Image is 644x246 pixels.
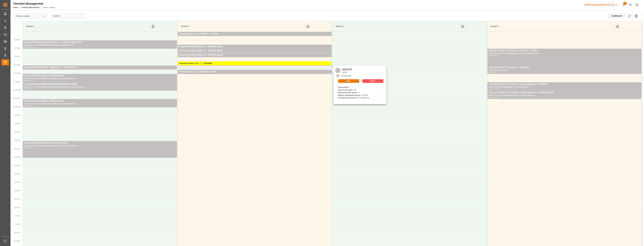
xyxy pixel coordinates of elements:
div: Transport Kuehne Lots - LANDOIS - PLAINTEL [179,33,330,36]
div: - [29,105,29,107]
div: - [493,72,493,73]
b: Delivery Destination Name [338,94,360,96]
button: Delete [362,79,383,83]
div: 11:00 [489,88,493,90]
div: Pallets: 22,TU: 36,City: [GEOGRAPHIC_DATA],Arrival: [DATE] 00:00:00 [489,52,640,55]
div: Transport [PERSON_NAME] - GERMAINVILLE - GERMAINVILLE [24,66,176,69]
div: Pallets: 1,TU: 320,City: [GEOGRAPHIC_DATA],Arrival: [DATE] 00:00:00 [179,73,330,76]
div: [DATE] [341,71,354,73]
span: 11:30 AM [13,89,20,91]
div: 10:30 [346,75,351,77]
div: Pallets: 27,TU: 2398,City: [GEOGRAPHIC_DATA],Arrival: [DATE] 00:00:00 [24,145,176,147]
a: Home [13,6,18,9]
div: 10:30 [494,72,498,73]
button: open menu [42,14,46,18]
div: Transport Dachser Cof Foodservice - Thévenet - YZEURE [489,49,640,52]
span: 2:30 PM [14,140,20,141]
div: - [29,80,29,81]
div: Transport [PERSON_NAME] Lots - [PERSON_NAME] [179,54,330,57]
div: Transport [PERSON_NAME] [PERSON_NAME] [PERSON_NAME] [24,83,176,86]
span: 5:30 PM [14,190,20,192]
span: 12:00 PM [13,98,20,99]
span: 13 [623,2,627,5]
span: 1:30 PM [14,123,20,124]
div: Transport Dachser Cof Foodservice - Dachser affrètement - Bondoufle Cedex [489,91,640,94]
div: Pallets: ,TU: ,City: ,Arrival: [489,69,640,72]
span: 10:00 AM [13,64,20,66]
div: Pallets: 1,TU: 118,City: [PERSON_NAME] [PERSON_NAME],Arrival: [DATE] 00:00:00 [24,86,176,88]
div: Pallets: 6,TU: 1511,City: CARQUEFOU,Arrival: [DATE] 00:00:00 [179,52,330,55]
div: Pallets: 2,TU: 908,City: [GEOGRAPHIC_DATA],Arrival: [DATE] 00:00:00 [24,77,176,80]
div: Ramp C [335,24,460,29]
div: 10:00 [489,72,493,73]
div: Transport [PERSON_NAME] - [PERSON_NAME] [24,100,176,103]
span: 3:00 PM [14,148,20,150]
div: 09:00 [489,55,493,56]
span: 7:00 PM [14,215,20,217]
div: Transport Dachser Cof Foodservice - Dimotrans - [489,66,640,69]
button: Help Center [627,1,634,8]
span: 8:00 PM [14,232,20,234]
div: Pallets: 1,TU: 481,City: [GEOGRAPHIC_DATA],Arrival: [DATE] 00:00:00 [24,103,176,105]
div: Melitta Europa GmbH & Co. KG [584,3,619,7]
div: Transport [PERSON_NAME] MONTCEAU - LE COUDRAY MONTCEAU [24,41,176,44]
span: 6:30 PM [14,207,20,208]
span: 8:30 AM [14,39,20,41]
b: Transport ID Logward [338,97,356,99]
div: 08:30 [24,46,29,48]
input: DD-MM-YYYY [52,13,85,19]
div: Pallets: 2,TU: 602,City: [GEOGRAPHIC_DATA],Arrival: [DATE] 00:00:00 [179,65,330,68]
div: 12:00 [24,105,29,107]
div: - [29,147,29,148]
div: Pallets: ,TU: 105,City: [GEOGRAPHIC_DATA],Arrival: [DATE] 00:00:00 [179,57,330,59]
div: Dashboard [608,13,626,19]
b: Total pallets [338,86,348,88]
input: Type to search/select [14,13,47,19]
span: 5:00 PM [14,182,20,183]
div: 12:30 [29,105,33,107]
div: 10:30 [24,80,29,81]
div: Pallets: 4,TU: 679,City: [GEOGRAPHIC_DATA],Arrival: [DATE] 00:00:00 [179,48,330,51]
div: - [346,75,346,77]
div: 11:00 [24,88,29,90]
div: 12:00 [494,97,498,98]
div: 09:00 [29,46,33,48]
div: Timeslot Management [13,1,55,6]
div: 11:30 [29,88,33,90]
div: - [29,46,29,48]
span: 9:30 AM [14,56,20,57]
span: 2:00 PM [14,131,20,133]
div: - [493,55,493,56]
div: : 1 : 320 : 5 : CESTAS : bb7164bbf364 [338,86,369,99]
div: Pallets: ,TU: 120,City: [GEOGRAPHIC_DATA],Arrival: [DATE] 00:00:00 [24,44,176,46]
div: - [493,97,493,98]
div: Pallets: 1,TU: 4,City: Bondoufle Cedex,Arrival: [DATE] 00:00:00 [489,94,640,97]
span: 9:00 AM [14,47,20,49]
div: 11:30 [489,97,493,98]
span: 4:00 PM [14,165,20,166]
button: Melitta Europa GmbH & Co. KG [584,2,620,8]
b: Estimated pallet places [338,92,358,94]
div: 11:30 [494,88,498,90]
button: Open [338,79,359,83]
div: Transport Kuehne Lots - BREGER - CESTAS [179,70,330,73]
div: 15:30 [29,147,33,148]
span: 8:30 PM [14,240,20,242]
div: Ramp A [25,24,150,29]
div: 14:30 [24,147,29,148]
div: BREGER [341,67,354,71]
span: 12:30 PM [13,106,20,108]
span: 10:30 AM [13,73,20,74]
div: Transport [PERSON_NAME] Lots - [PERSON_NAME] [179,49,330,52]
div: Ramp B [180,24,305,29]
div: Pallets: 3,TU: 313,City: PLAINTEL,Arrival: [DATE] 00:00:00 [179,36,330,38]
div: Transport [PERSON_NAME] - [GEOGRAPHIC_DATA] [24,142,176,145]
b: Total Trade Units [338,89,352,91]
div: 11:00 [29,80,33,81]
button: show 13 new notifications [620,1,627,8]
span: 1:00 PM [14,114,20,116]
div: Transport Kuehne Lots - ? - COURNON [179,62,330,65]
span: 7:30 PM [14,224,20,225]
div: - [493,88,493,90]
span: 4:30 PM [14,173,20,175]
